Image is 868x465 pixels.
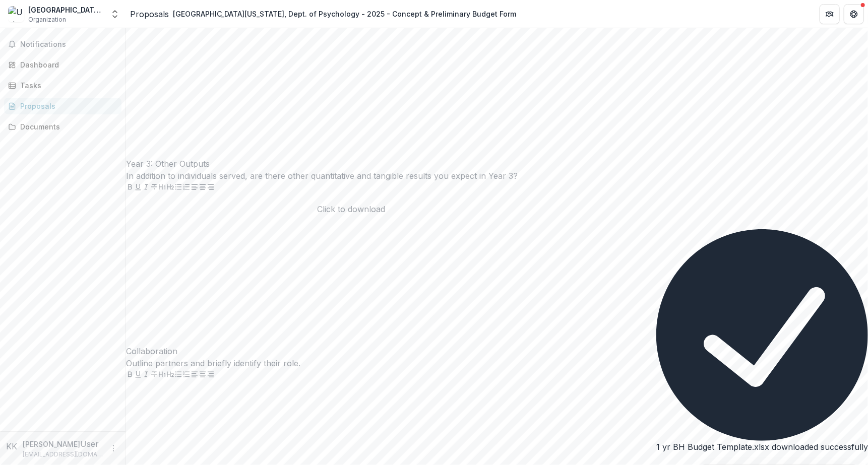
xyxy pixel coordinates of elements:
div: Kim Kruse [6,440,19,452]
p: Year 3: Other Outputs [126,158,868,170]
div: Proposals [20,101,113,111]
a: Documents [4,118,121,135]
a: Proposals [130,8,169,20]
button: Heading 2 [166,182,174,194]
button: Notifications [4,36,121,52]
div: In addition to individuals served, are there other quantitative and tangible results you expect i... [126,170,868,182]
button: Open entity switcher [108,4,122,24]
p: Collaboration [126,345,868,357]
div: Tasks [20,80,113,91]
button: Bold [126,369,134,381]
nav: breadcrumb [130,7,520,21]
p: [EMAIL_ADDRESS][DOMAIN_NAME] [23,450,103,459]
img: University of Florida, Dept. of Health Disparities [8,6,24,22]
button: Align Center [199,182,207,194]
button: Bullet List [174,182,182,194]
button: More [107,442,119,454]
button: Strike [150,182,158,194]
button: Heading 2 [166,369,174,381]
button: Align Right [207,369,215,381]
button: Bold [126,182,134,194]
button: Ordered List [182,369,191,381]
p: User [80,438,99,450]
span: Organization [28,15,66,24]
button: Align Center [199,369,207,381]
div: Outline partners and briefly identify their role. [126,357,868,369]
button: Get Help [844,4,864,24]
button: Underline [134,182,142,194]
a: Tasks [4,77,121,94]
button: Bullet List [174,369,182,381]
a: Dashboard [4,56,121,73]
button: Italicize [142,182,150,194]
div: Click to download [317,203,385,215]
button: Strike [150,369,158,381]
button: Heading 1 [158,369,166,381]
button: Italicize [142,369,150,381]
div: Documents [20,121,113,132]
button: Align Right [207,182,215,194]
button: Partners [820,4,840,24]
p: [PERSON_NAME] [23,439,80,449]
button: Align Left [191,182,199,194]
div: Dashboard [20,59,113,70]
button: Ordered List [182,182,191,194]
button: Align Left [191,369,199,381]
a: Proposals [4,98,121,114]
div: [GEOGRAPHIC_DATA][US_STATE], Dept. of Psychology - 2025 - Concept & Preliminary Budget Form [173,9,516,19]
button: Heading 1 [158,182,166,194]
div: [GEOGRAPHIC_DATA][US_STATE], Dept. of Health Disparities [28,5,104,15]
button: Underline [134,369,142,381]
span: Notifications [20,40,117,49]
